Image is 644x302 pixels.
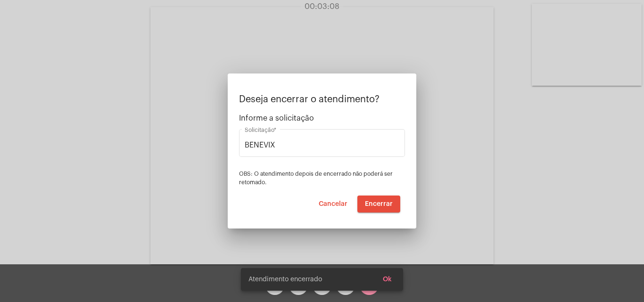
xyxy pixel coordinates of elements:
[305,3,339,10] span: 00:03:08
[383,276,392,283] span: Ok
[245,141,399,149] input: Buscar solicitação
[365,201,393,207] span: Encerrar
[239,94,405,105] p: Deseja encerrar o atendimento?
[311,196,355,212] button: Cancelar
[239,171,393,185] span: OBS: O atendimento depois de encerrado não poderá ser retomado.
[248,275,322,284] span: Atendimento encerrado
[239,114,405,122] span: Informe a solicitação
[357,196,400,212] button: Encerrar
[319,201,347,207] span: Cancelar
